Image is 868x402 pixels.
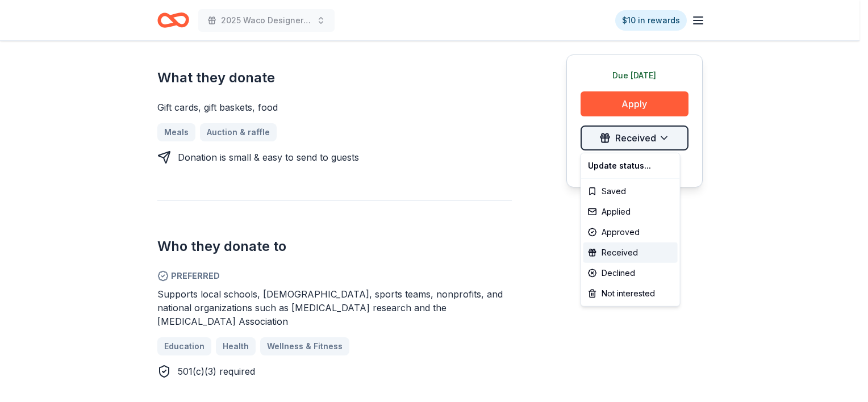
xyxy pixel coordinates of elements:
div: Declined [583,263,678,283]
div: Not interested [583,283,678,304]
div: Approved [583,222,678,242]
div: Applied [583,202,678,222]
span: 2025 Waco Designer Purse BIngo [221,14,312,27]
div: Update status... [583,156,678,176]
div: Saved [583,181,678,202]
div: Received [583,242,678,263]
